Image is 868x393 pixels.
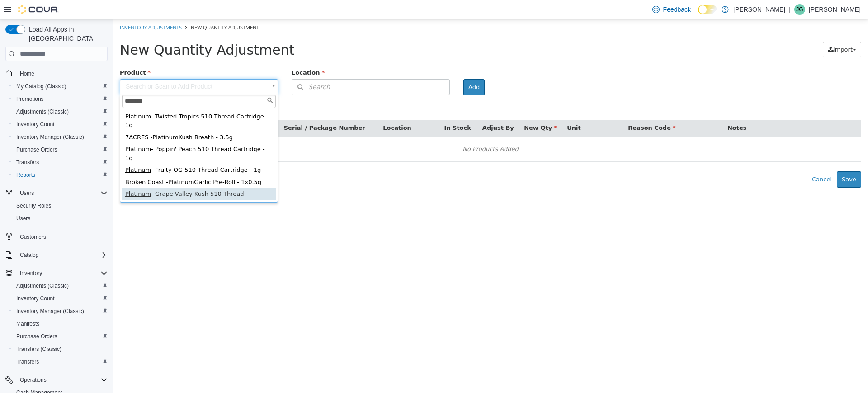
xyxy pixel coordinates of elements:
span: Promotions [13,94,108,104]
span: My Catalog (Classic) [16,83,66,90]
span: Purchase Orders [16,333,57,340]
div: - Poppin' Peach 510 Thread Cartridge - 1g [9,124,163,145]
span: Transfers [13,356,108,367]
button: Inventory [2,267,111,279]
button: Catalog [2,249,111,261]
span: Home [20,70,34,77]
a: Reports [13,170,39,180]
div: - Twisted Tropics 510 Thread Cartridge - 1g [9,91,163,112]
button: Users [2,187,111,199]
span: Home [16,67,108,79]
span: Security Roles [13,200,108,211]
button: Catalog [16,250,42,260]
span: Operations [20,376,47,384]
button: Adjustments (Classic) [9,279,111,292]
span: My Catalog (Classic) [13,81,108,92]
span: Users [13,213,108,224]
a: Users [13,213,34,224]
a: My Catalog (Classic) [13,81,70,92]
span: Manifests [13,318,108,329]
span: Manifests [16,320,39,327]
span: Purchase Orders [13,331,108,342]
span: Operations [16,374,108,385]
p: [PERSON_NAME] [733,4,785,15]
a: Transfers (Classic) [13,344,65,355]
button: Users [9,212,111,225]
a: Inventory Manager (Classic) [13,306,88,317]
button: Home [2,66,111,80]
a: Inventory Count [13,293,58,304]
span: Platinum [12,126,38,133]
a: Promotions [13,94,47,104]
button: Users [16,188,38,199]
span: Adjustments (Classic) [16,282,69,289]
img: Cova [18,5,59,14]
a: Transfers [13,356,42,367]
button: Customers [2,230,111,243]
span: Reports [16,171,35,179]
span: Transfers [16,159,39,166]
button: Inventory [16,268,46,279]
span: Inventory Manager (Classic) [13,132,108,142]
span: Inventory Count [13,119,108,130]
button: Reports [9,169,111,181]
button: Transfers [9,156,111,169]
button: Purchase Orders [9,330,111,343]
a: Inventory Count [13,119,58,130]
span: Platinum [39,114,65,121]
button: Transfers [9,355,111,368]
button: Inventory Count [9,292,111,305]
span: Customers [16,231,108,242]
p: [PERSON_NAME] [809,4,861,15]
button: Manifests [9,317,111,330]
span: Inventory Count [16,121,55,128]
button: Transfers (Classic) [9,343,111,355]
a: Purchase Orders [13,144,61,155]
a: Adjustments (Classic) [13,280,72,291]
button: My Catalog (Classic) [9,80,111,93]
span: Promotions [16,95,44,103]
span: Catalog [20,251,38,259]
span: Purchase Orders [16,146,57,153]
button: Adjustments (Classic) [9,105,111,118]
a: Feedback [649,0,694,19]
a: Transfers [13,157,42,168]
span: Platinum [55,159,81,166]
span: Transfers [16,358,39,365]
button: Operations [16,374,50,385]
span: Platinum [12,94,38,100]
a: Security Roles [13,200,55,211]
a: Purchase Orders [13,331,61,342]
button: Promotions [9,93,111,105]
span: Purchase Orders [13,144,108,155]
span: Load All Apps in [GEOGRAPHIC_DATA] [25,25,108,43]
span: Users [20,189,34,197]
span: Platinum [12,147,38,154]
span: Transfers [13,157,108,168]
a: Customers [16,232,50,242]
span: JG [796,4,803,15]
div: - Grape Valley Kush 510 Thread Cartridge - 1g [9,169,163,189]
button: Purchase Orders [9,143,111,156]
input: Dark Mode [698,5,717,14]
button: Inventory Count [9,118,111,131]
span: Inventory Count [13,293,108,304]
a: Inventory Manager (Classic) [13,132,88,142]
span: Catalog [16,250,108,260]
button: Operations [2,374,111,386]
span: Transfers (Classic) [13,344,108,355]
span: Inventory [20,270,42,277]
span: Adjustments (Classic) [13,106,108,117]
span: Adjustments (Classic) [13,280,108,291]
div: - Fruity OG 510 Thread Cartridge - 1g [9,145,163,157]
div: 7ACRES - Kush Breath - 3.5g [9,112,163,124]
span: Inventory [16,268,108,279]
span: Inventory Manager (Classic) [16,133,84,141]
p: | [789,4,791,15]
span: Inventory Manager (Classic) [13,306,108,317]
span: Adjustments (Classic) [16,108,69,115]
span: Platinum [12,171,38,178]
span: Inventory Manager (Classic) [16,308,84,315]
span: Inventory Count [16,295,55,302]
